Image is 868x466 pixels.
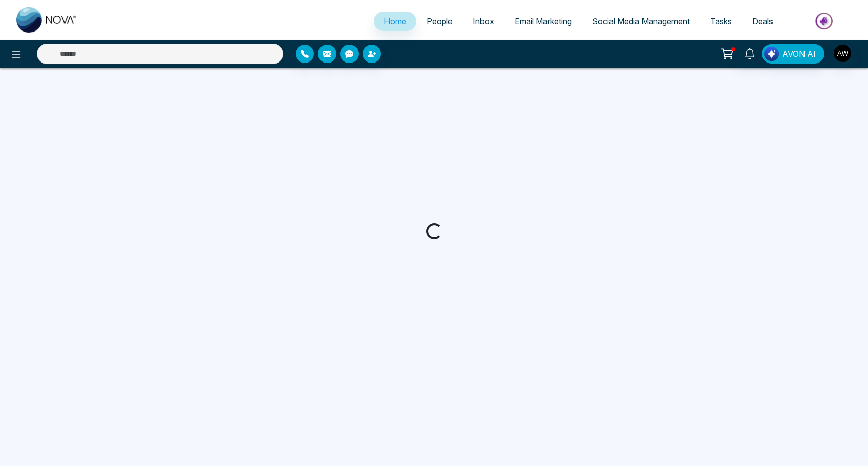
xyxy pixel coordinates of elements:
[592,16,690,26] span: Social Media Management
[374,12,416,31] a: Home
[834,45,851,62] img: User Avatar
[710,16,732,26] span: Tasks
[752,16,773,26] span: Deals
[384,16,406,26] span: Home
[742,12,783,31] a: Deals
[416,12,463,31] a: People
[764,47,779,61] img: Lead Flow
[762,44,824,64] button: AVON AI
[463,12,504,31] a: Inbox
[788,10,862,33] img: Market-place.gif
[515,16,572,26] span: Email Marketing
[427,16,453,26] span: People
[782,48,816,60] span: AVON AI
[700,12,742,31] a: Tasks
[504,12,582,31] a: Email Marketing
[473,16,494,26] span: Inbox
[582,12,700,31] a: Social Media Management
[16,7,77,33] img: Nova CRM Logo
